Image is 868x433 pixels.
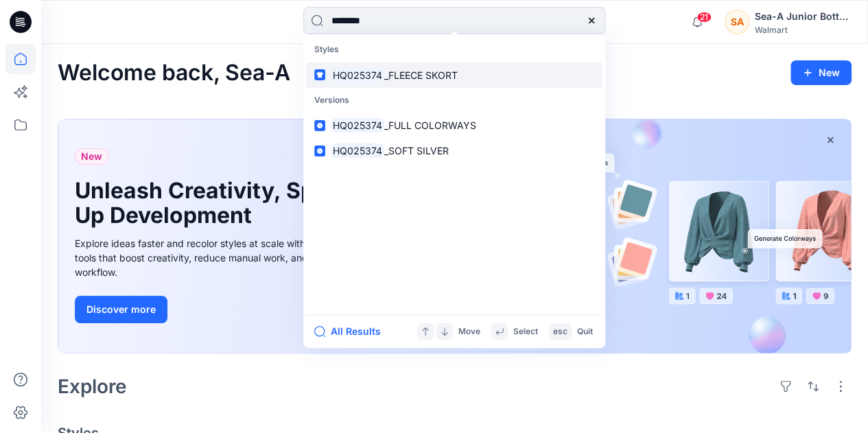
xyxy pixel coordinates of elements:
[306,37,602,62] p: Styles
[384,69,458,81] span: _FLEECE SKORT
[75,296,167,323] button: Discover more
[306,138,602,163] a: HQ025374_SOFT SILVER
[696,12,712,23] span: 21
[306,88,602,113] p: Versions
[725,10,749,34] div: SA
[755,25,851,35] div: Walmart
[331,117,384,133] mark: HQ025374
[384,119,476,131] span: _FULL COLORWAYS
[513,325,538,339] p: Select
[755,8,851,25] div: Sea-A Junior Bottom
[790,60,852,85] button: New
[577,325,593,339] p: Quit
[458,325,480,339] p: Move
[81,148,102,165] span: New
[75,296,384,323] a: Discover more
[331,67,384,83] mark: HQ025374
[306,62,602,88] a: HQ025374_FLEECE SKORT
[58,375,127,397] h2: Explore
[58,60,290,86] h2: Welcome back, Sea-A
[553,325,567,339] p: esc
[314,323,390,340] button: All Results
[306,113,602,138] a: HQ025374_FULL COLORWAYS
[331,143,384,159] mark: HQ025374
[75,178,363,228] h1: Unleash Creativity, Speed Up Development
[384,145,449,156] span: _SOFT SILVER
[75,236,384,279] div: Explore ideas faster and recolor styles at scale with AI-powered tools that boost creativity, red...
